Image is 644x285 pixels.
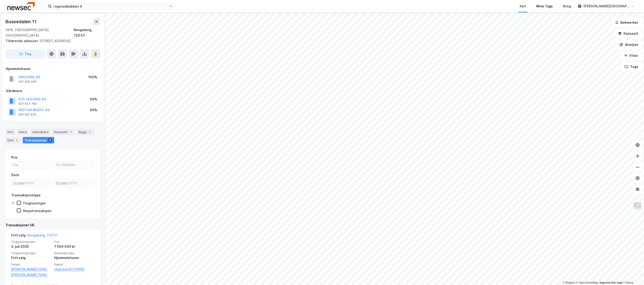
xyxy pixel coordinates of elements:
[19,113,36,116] div: 922 091 455
[68,130,73,134] div: 1
[6,66,100,72] div: Hjemmelshaver
[11,240,51,244] span: Tinglysningsdato
[520,3,526,9] div: Kart
[54,262,95,266] span: Kjøper
[11,161,52,168] input: Fra
[90,96,97,102] div: 50%
[6,129,15,135] div: Info
[583,3,629,9] div: [PERSON_NAME][GEOGRAPHIC_DATA]
[87,130,92,134] div: 1
[6,18,37,25] div: Bussedalen 11
[52,129,75,135] div: Datasett
[23,209,51,213] div: Aksjetransaksjon
[48,138,52,142] div: 4
[600,281,622,284] a: Improve this map
[90,107,97,113] div: 50%
[11,255,51,261] div: Fritt salg
[74,27,100,38] div: Kongsberg, 7207/1
[17,129,28,135] div: Eiere
[54,244,95,249] div: 7 500 000 kr
[563,3,571,9] div: Bolig
[54,251,95,255] span: Eierskapstype
[54,255,95,261] div: Hjemmelshaver
[11,155,17,160] div: Pris
[621,263,644,285] div: Kontrollprogram for chat
[11,251,51,255] span: Tinglysningstype
[23,201,46,205] div: Tinglysninger
[6,39,40,43] span: Tilhørende adresser:
[11,244,51,249] div: 3. juli 2025
[11,262,51,266] span: Selger
[621,62,642,71] button: Tags
[30,129,50,135] div: Leietakere
[6,88,100,94] div: Gårdeiere
[6,137,21,143] div: ESG
[6,49,45,58] button: Tag
[28,233,57,237] a: Kongsberg, 7207/1
[616,40,642,49] button: Analyse
[19,80,37,84] div: 931 329 405
[620,51,642,60] button: Filter
[11,172,19,178] div: Dato
[52,3,169,10] input: Søk på adresse, matrikkel, gårdeiere, leietakere eller personer
[621,263,644,285] iframe: Chat Widget
[77,129,94,135] div: Bygg
[11,267,51,272] a: [PERSON_NAME] (50%),
[11,272,51,278] a: [PERSON_NAME] (50%)
[54,267,95,272] a: Uniliving AS (100%)
[6,222,100,228] div: Transaksjoner (4)
[88,74,97,80] div: 100%
[576,281,599,284] a: OpenStreetMap
[563,281,575,284] a: Mapbox
[11,233,57,240] div: Fritt salg -
[11,180,52,187] input: DD.MM.YYYY
[6,27,74,38] div: 3616, [GEOGRAPHIC_DATA], [GEOGRAPHIC_DATA]
[23,137,54,143] div: Transaksjoner
[633,201,642,210] img: Z
[614,29,642,38] button: Datasett
[11,192,41,198] div: Transaksjonstype
[14,138,19,142] div: 1
[19,102,37,106] div: 927 637 782
[611,18,642,27] button: Bokmerker
[6,38,96,44] div: [STREET_ADDRESS]
[536,3,553,9] div: Mine Tags
[7,2,35,10] img: newsec-logo.f6e21ccffca1b3a03d2d.png
[54,161,94,168] input: Til 7500000
[54,180,94,187] input: DD.MM.YYYY
[54,240,95,244] span: Pris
